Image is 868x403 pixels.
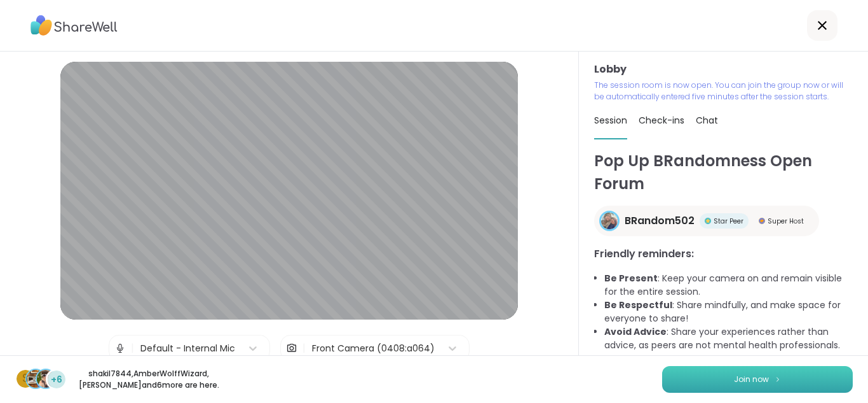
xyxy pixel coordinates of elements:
[594,80,853,103] p: The session room is now open. You can join the group now or will be automatically entered five mi...
[759,218,765,224] img: Super Host
[302,336,306,361] span: |
[768,216,804,226] span: Super Host
[604,299,672,311] b: Be Respectful
[286,336,297,361] img: Camera
[37,370,55,388] img: Adrienne_QueenOfTheDawn
[774,376,782,383] img: ShareWell Logomark
[604,272,658,285] b: Be Present
[78,368,220,391] p: shakil7844 , AmberWolffWizard , [PERSON_NAME] and 6 more are here.
[696,114,718,127] span: Chat
[594,206,819,236] a: BRandom502BRandom502Star PeerStar PeerSuper HostSuper Host
[312,342,435,355] div: Front Camera (0408:a064)
[131,336,134,361] span: |
[51,373,62,386] span: +6
[594,246,853,262] h3: Friendly reminders:
[31,11,118,40] img: ShareWell Logo
[140,342,235,355] div: Default - Internal Mic
[734,374,769,385] span: Join now
[604,325,667,338] b: Avoid Advice
[604,272,853,299] li: : Keep your camera on and remain visible for the entire session.
[594,150,853,195] h1: Pop Up BRandomness Open Forum
[114,336,126,361] img: Microphone
[594,114,627,127] span: Session
[604,325,853,352] li: : Share your experiences rather than advice, as peers are not mental health professionals.
[604,299,853,325] li: : Share mindfully, and make space for everyone to share!
[714,216,743,226] span: Star Peer
[639,114,684,127] span: Check-ins
[705,218,711,224] img: Star Peer
[662,366,853,393] button: Join now
[22,371,29,387] span: s
[601,213,618,229] img: BRandom502
[594,62,853,77] h3: Lobby
[625,213,695,229] span: BRandom502
[27,370,44,388] img: AmberWolffWizard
